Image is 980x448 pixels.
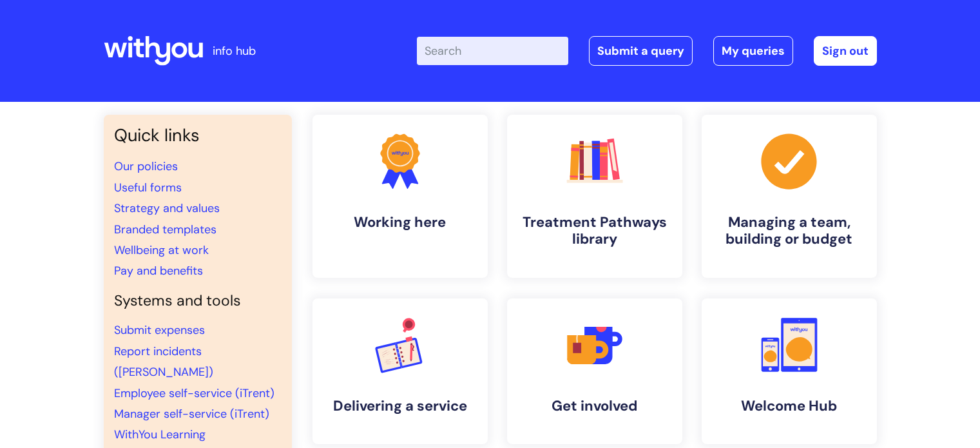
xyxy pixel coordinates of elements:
a: Managing a team, building or budget [702,115,877,278]
a: My queries [713,36,793,66]
a: Manager self-service (iTrent) [114,406,269,422]
a: Delivering a service [312,298,488,444]
a: Report incidents ([PERSON_NAME]) [114,344,213,380]
a: Wellbeing at work [114,242,209,258]
div: | - [417,36,877,66]
a: Welcome Hub [702,298,877,444]
a: Submit a query [589,36,693,66]
p: info hub [213,41,256,61]
a: Branded templates [114,222,216,237]
h4: Get involved [517,398,672,414]
h4: Working here [323,214,477,231]
a: Treatment Pathways library [507,115,682,278]
a: Submit expenses [114,322,205,338]
a: Strategy and values [114,200,220,216]
a: Employee self-service (iTrent) [114,385,274,401]
input: Search [417,37,568,65]
a: Our policies [114,159,178,174]
h4: Delivering a service [323,398,477,414]
h4: Systems and tools [114,292,282,310]
h4: Treatment Pathways library [517,214,672,248]
a: Working here [312,115,488,278]
h4: Managing a team, building or budget [712,214,867,248]
a: Useful forms [114,180,182,195]
a: WithYou Learning [114,427,206,442]
a: Pay and benefits [114,263,203,278]
a: Get involved [507,298,682,444]
h3: Quick links [114,125,282,146]
h4: Welcome Hub [712,398,867,414]
a: Sign out [814,36,877,66]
